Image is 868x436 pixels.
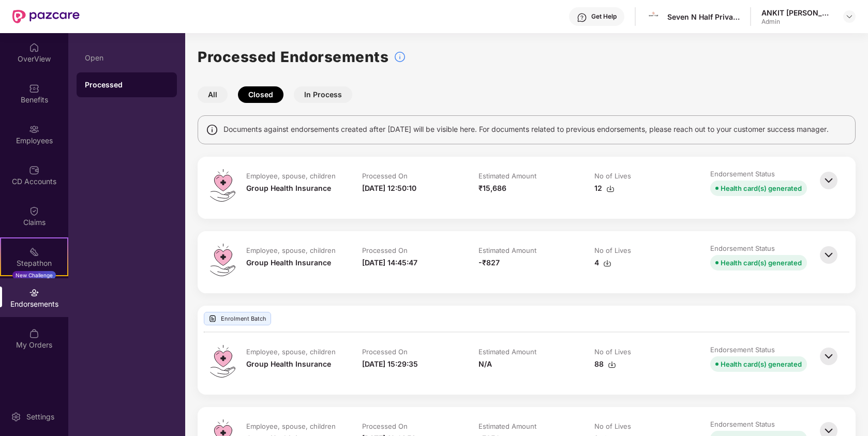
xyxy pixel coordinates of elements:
[246,171,336,181] div: Employee, spouse, children
[710,419,775,429] div: Endorsement Status
[478,171,536,181] div: Estimated Amount
[721,257,802,268] div: Health card(s) generated
[206,124,218,136] img: svg+xml;base64,PHN2ZyBpZD0iSW5mbyIgeG1sbnM9Imh0dHA6Ly93d3cudzMub3JnLzIwMDAvc3ZnIiB3aWR0aD0iMTQiIG...
[594,422,631,431] div: No of Lives
[210,244,235,276] img: svg+xml;base64,PHN2ZyB4bWxucz0iaHR0cDovL3d3dy53My5vcmcvMjAwMC9zdmciIHdpZHRoPSI0OS4zMiIgaGVpZ2h0PS...
[478,257,500,268] div: -₹827
[608,360,616,369] img: svg+xml;base64,PHN2ZyBpZD0iRG93bmxvYWQtMzJ4MzIiIHhtbG5zPSJodHRwOi8vd3d3LnczLm9yZy8yMDAwL3N2ZyIgd2...
[210,169,235,202] img: svg+xml;base64,PHN2ZyB4bWxucz0iaHR0cDovL3d3dy53My5vcmcvMjAwMC9zdmciIHdpZHRoPSI0OS4zMiIgaGVpZ2h0PS...
[362,171,408,181] div: Processed On
[478,358,492,370] div: N/A
[29,247,39,257] img: svg+xml;base64,PHN2ZyB4bWxucz0iaHR0cDovL3d3dy53My5vcmcvMjAwMC9zdmciIHdpZHRoPSIyMSIgaGVpZ2h0PSIyMC...
[594,246,631,255] div: No of Lives
[246,246,336,255] div: Employee, spouse, children
[204,312,271,325] div: Enrolment Batch
[223,124,829,135] span: Documents against endorsements created after [DATE] will be visible here. For documents related t...
[246,257,331,268] div: Group Health Insurance
[478,422,536,431] div: Estimated Amount
[362,183,416,194] div: [DATE] 12:50:10
[246,422,336,431] div: Employee, spouse, children
[23,412,57,422] div: Settings
[29,328,39,339] img: svg+xml;base64,PHN2ZyBpZD0iTXlfT3JkZXJzIiBkYXRhLW5hbWU9Ik15IE9yZGVycyIgeG1sbnM9Imh0dHA6Ly93d3cudz...
[606,185,615,193] img: svg+xml;base64,PHN2ZyBpZD0iRG93bmxvYWQtMzJ4MzIiIHhtbG5zPSJodHRwOi8vd3d3LnczLm9yZy8yMDAwL3N2ZyIgd2...
[294,86,352,103] button: In Process
[721,358,802,370] div: Health card(s) generated
[594,358,616,370] div: 88
[12,10,80,23] img: New Pazcare Logo
[594,347,631,356] div: No of Lives
[198,86,228,103] button: All
[478,347,536,356] div: Estimated Amount
[478,183,506,194] div: ₹15,686
[710,244,775,253] div: Endorsement Status
[85,54,169,62] div: Open
[29,83,39,94] img: svg+xml;base64,PHN2ZyBpZD0iQmVuZWZpdHMiIHhtbG5zPSJodHRwOi8vd3d3LnczLm9yZy8yMDAwL3N2ZyIgd2lkdGg9Ij...
[29,165,39,175] img: svg+xml;base64,PHN2ZyBpZD0iQ0RfQWNjb3VudHMiIGRhdGEtbmFtZT0iQ0QgQWNjb3VudHMiIHhtbG5zPSJodHRwOi8vd3...
[594,183,615,194] div: 12
[1,258,67,268] div: Stepathon
[394,51,406,63] img: svg+xml;base64,PHN2ZyBpZD0iSW5mb18tXzMyeDMyIiBkYXRhLW5hbWU9IkluZm8gLSAzMngzMiIgeG1sbnM9Imh0dHA6Ly...
[710,169,775,178] div: Endorsement Status
[198,46,388,68] h1: Processed Endorsements
[591,12,617,21] div: Get Help
[594,257,611,268] div: 4
[845,12,854,21] img: svg+xml;base64,PHN2ZyBpZD0iRHJvcGRvd24tMzJ4MzIiIHhtbG5zPSJodHRwOi8vd3d3LnczLm9yZy8yMDAwL3N2ZyIgd2...
[761,8,834,18] div: ANKIT [PERSON_NAME]
[761,18,834,26] div: Admin
[478,246,536,255] div: Estimated Amount
[362,246,408,255] div: Processed On
[577,12,587,23] img: svg+xml;base64,PHN2ZyBpZD0iSGVscC0zMngzMiIgeG1sbnM9Imh0dHA6Ly93d3cudzMub3JnLzIwMDAvc3ZnIiB3aWR0aD...
[362,358,418,370] div: [DATE] 15:29:35
[29,124,39,134] img: svg+xml;base64,PHN2ZyBpZD0iRW1wbG95ZWVzIiB4bWxucz0iaHR0cDovL3d3dy53My5vcmcvMjAwMC9zdmciIHdpZHRoPS...
[12,271,56,279] div: New Challenge
[362,422,408,431] div: Processed On
[29,288,39,298] img: svg+xml;base64,PHN2ZyBpZD0iRW5kb3JzZW1lbnRzIiB4bWxucz0iaHR0cDovL3d3dy53My5vcmcvMjAwMC9zdmciIHdpZH...
[238,86,283,103] button: Closed
[208,314,217,323] img: svg+xml;base64,PHN2ZyBpZD0iVXBsb2FkX0xvZ3MiIGRhdGEtbmFtZT0iVXBsb2FkIExvZ3MiIHhtbG5zPSJodHRwOi8vd3...
[29,42,39,53] img: svg+xml;base64,PHN2ZyBpZD0iSG9tZSIgeG1sbnM9Imh0dHA6Ly93d3cudzMub3JnLzIwMDAvc3ZnIiB3aWR0aD0iMjAiIG...
[667,12,740,22] div: Seven N Half Private Limited
[710,345,775,354] div: Endorsement Status
[817,345,840,368] img: svg+xml;base64,PHN2ZyBpZD0iQmFjay0zMngzMiIgeG1sbnM9Imh0dHA6Ly93d3cudzMub3JnLzIwMDAvc3ZnIiB3aWR0aD...
[246,347,336,356] div: Employee, spouse, children
[11,412,21,422] img: svg+xml;base64,PHN2ZyBpZD0iU2V0dGluZy0yMHgyMCIgeG1sbnM9Imh0dHA6Ly93d3cudzMub3JnLzIwMDAvc3ZnIiB3aW...
[85,80,169,90] div: Processed
[817,244,840,266] img: svg+xml;base64,PHN2ZyBpZD0iQmFjay0zMngzMiIgeG1sbnM9Imh0dHA6Ly93d3cudzMub3JnLzIwMDAvc3ZnIiB3aWR0aD...
[29,206,39,216] img: svg+xml;base64,PHN2ZyBpZD0iQ2xhaW0iIHhtbG5zPSJodHRwOi8vd3d3LnczLm9yZy8yMDAwL3N2ZyIgd2lkdGg9IjIwIi...
[648,9,663,24] img: untitled.jpg
[603,259,611,267] img: svg+xml;base64,PHN2ZyBpZD0iRG93bmxvYWQtMzJ4MzIiIHhtbG5zPSJodHRwOi8vd3d3LnczLm9yZy8yMDAwL3N2ZyIgd2...
[721,183,802,194] div: Health card(s) generated
[817,169,840,192] img: svg+xml;base64,PHN2ZyBpZD0iQmFjay0zMngzMiIgeG1sbnM9Imh0dHA6Ly93d3cudzMub3JnLzIwMDAvc3ZnIiB3aWR0aD...
[246,183,331,194] div: Group Health Insurance
[210,345,235,378] img: svg+xml;base64,PHN2ZyB4bWxucz0iaHR0cDovL3d3dy53My5vcmcvMjAwMC9zdmciIHdpZHRoPSI0OS4zMiIgaGVpZ2h0PS...
[362,347,408,356] div: Processed On
[362,257,417,268] div: [DATE] 14:45:47
[246,358,331,370] div: Group Health Insurance
[594,171,631,181] div: No of Lives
